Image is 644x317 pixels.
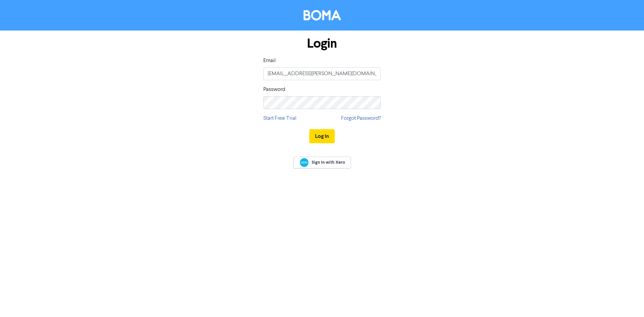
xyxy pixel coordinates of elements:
[263,86,285,94] label: Password
[293,157,351,168] a: Sign In with Xero
[304,10,341,20] img: BOMA Logo
[341,114,381,122] a: Forgot Password?
[263,114,297,122] a: Start Free Trial
[263,36,381,51] h1: Login
[300,158,309,167] img: Xero logo
[263,57,276,65] label: Email
[312,159,345,165] span: Sign In with Xero
[309,129,335,143] button: Log In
